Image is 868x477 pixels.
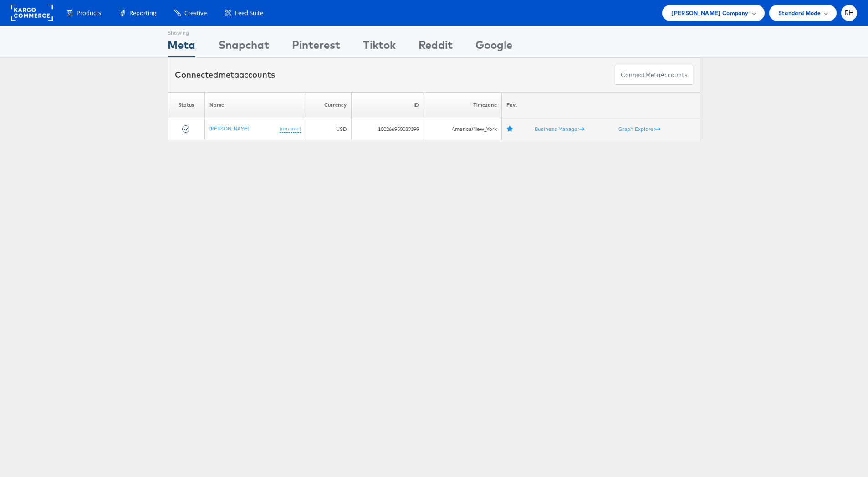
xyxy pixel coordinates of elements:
[292,37,340,57] div: Pinterest
[175,69,275,81] div: Connected accounts
[351,92,424,118] th: ID
[218,69,239,80] span: meta
[645,71,660,79] span: meta
[351,118,424,140] td: 100266950083399
[77,9,101,17] span: Products
[235,9,263,17] span: Feed Suite
[306,118,351,140] td: USD
[618,125,660,132] a: Graph Explorer
[218,37,269,57] div: Snapchat
[424,92,501,118] th: Timezone
[129,9,156,17] span: Reporting
[419,37,453,57] div: Reddit
[168,37,195,57] div: Meta
[184,9,207,17] span: Creative
[280,125,301,133] a: (rename)
[168,26,195,37] div: Showing
[615,65,693,85] button: ConnectmetaAccounts
[778,8,821,18] span: Standard Mode
[424,118,501,140] td: America/New_York
[168,92,205,118] th: Status
[306,92,351,118] th: Currency
[363,37,396,57] div: Tiktok
[535,125,584,132] a: Business Manager
[205,92,306,118] th: Name
[671,8,748,18] span: [PERSON_NAME] Company
[209,125,249,132] a: [PERSON_NAME]
[845,10,854,16] span: RH
[475,37,512,57] div: Google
